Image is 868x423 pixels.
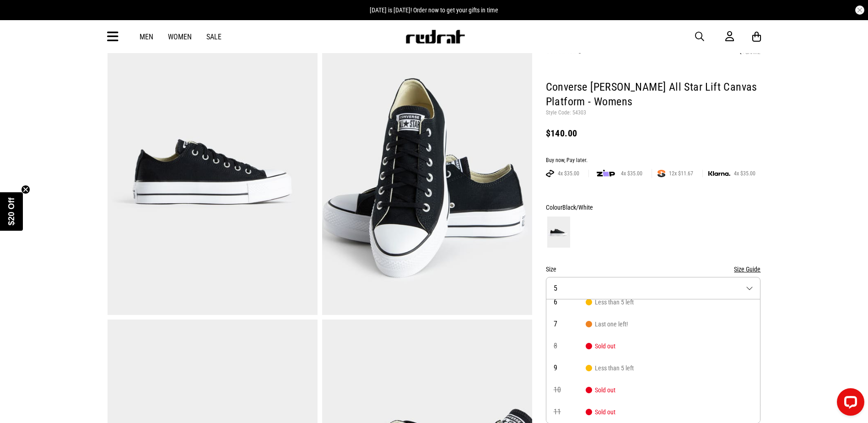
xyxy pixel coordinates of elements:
span: 8 [554,342,586,350]
p: Style Code: 54303 [546,109,761,117]
button: 5 [546,277,761,299]
span: $20 Off [7,197,16,225]
h1: Converse [PERSON_NAME] All Star Lift Canvas Platform - Womens [546,80,761,109]
span: 12x $11.67 [665,170,697,177]
a: Women [168,33,192,41]
img: Redrat logo [405,30,465,43]
span: [DATE] is [DATE]! Order now to get your gifts in time [370,6,498,14]
div: $140.00 [546,128,761,139]
span: 6 [554,298,586,306]
span: Sold out [586,386,615,394]
div: Size [546,264,761,275]
span: 4x $35.00 [617,170,646,177]
img: Black/White [547,217,570,248]
div: Buy now, Pay later. [546,157,761,164]
span: 10 [554,386,586,394]
img: Converse Chuck Taylor All Star Lift Canvas Platform - Womens in Black [108,25,318,315]
a: Sale [206,33,221,41]
div: Colour [546,202,761,213]
span: Sold out [586,342,615,350]
img: zip [597,169,615,178]
img: Converse Chuck Taylor All Star Lift Canvas Platform - Womens in Black [322,25,532,315]
span: 7 [554,320,586,328]
a: Men [140,33,153,41]
span: 4x $35.00 [730,170,759,177]
span: 4x $35.00 [554,170,583,177]
span: 5 [554,284,557,293]
span: Less than 5 left [586,298,634,306]
span: Less than 5 left [586,364,634,372]
span: 9 [554,364,586,372]
span: Sold out [586,408,615,416]
img: AFTERPAY [546,170,554,177]
span: 11 [554,408,586,416]
span: Black/White [562,204,593,211]
span: Last one left! [586,320,628,328]
iframe: LiveChat chat widget [830,385,868,423]
button: Close teaser [21,185,30,194]
img: KLARNA [708,171,730,176]
button: Size Guide [734,264,760,275]
img: SPLITPAY [658,170,665,177]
